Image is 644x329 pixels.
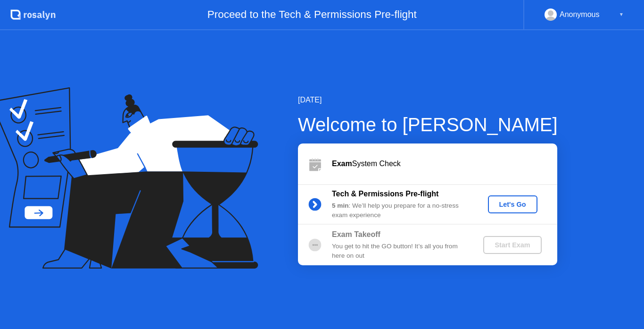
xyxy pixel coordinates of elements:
[332,230,380,238] b: Exam Takeoff
[332,160,352,168] b: Exam
[332,201,468,220] div: : We’ll help you prepare for a no-stress exam experience
[488,195,537,213] button: Let's Go
[298,94,558,106] div: [DATE]
[332,190,438,198] b: Tech & Permissions Pre-flight
[619,8,624,21] div: ▼
[332,242,468,261] div: You get to hit the GO button! It’s all you from here on out
[560,8,600,21] div: Anonymous
[332,158,557,169] div: System Check
[298,110,558,139] div: Welcome to [PERSON_NAME]
[492,201,534,208] div: Let's Go
[332,202,349,209] b: 5 min
[483,236,541,254] button: Start Exam
[487,241,537,249] div: Start Exam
